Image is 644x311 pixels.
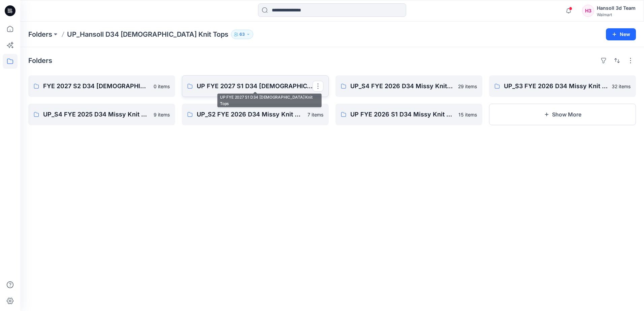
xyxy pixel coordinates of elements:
a: UP_S2 FYE 2026 D34 Missy Knit Tops7 items [182,104,329,125]
a: UP_S3 FYE 2026 D34 Missy Knit Tops_Hansoll32 items [489,75,636,97]
p: UP_S3 FYE 2026 D34 Missy Knit Tops_Hansoll [504,81,608,91]
p: 29 items [458,83,477,90]
p: UP FYE 2027 S1 D34 [DEMOGRAPHIC_DATA] Knit Tops [197,81,313,91]
a: UP FYE 2026 S1 D34 Missy Knit Tops Hansoll15 items [335,104,482,125]
a: UP FYE 2027 S1 D34 [DEMOGRAPHIC_DATA] Knit Tops [182,75,329,97]
div: Hansoll 3d Team [597,4,636,12]
p: 0 items [154,83,170,90]
p: 15 items [458,111,477,118]
a: UP_S4 FYE 2025 D34 Missy Knit Tops_Hansoll9 items [28,104,175,125]
p: 7 items [308,111,323,118]
p: UP_S4 FYE 2025 D34 Missy Knit Tops_Hansoll [43,110,150,119]
p: UP_S4 FYE 2026 D34 Missy Knit Tops [350,81,454,91]
p: 32 items [612,83,631,90]
p: UP_S2 FYE 2026 D34 Missy Knit Tops [197,110,303,119]
a: Folders [28,30,52,39]
p: UP FYE 2026 S1 D34 Missy Knit Tops Hansoll [350,110,454,119]
p: FYE 2027 S2 D34 [DEMOGRAPHIC_DATA] Tops - Hansoll [43,81,150,91]
a: UP_S4 FYE 2026 D34 Missy Knit Tops29 items [335,75,482,97]
button: Show More [489,104,636,125]
button: 63 [231,30,253,39]
button: New [606,28,636,40]
a: FYE 2027 S2 D34 [DEMOGRAPHIC_DATA] Tops - Hansoll0 items [28,75,175,97]
p: 63 [239,31,245,38]
div: Walmart [597,12,636,17]
div: H3 [582,5,594,17]
p: 9 items [154,111,170,118]
p: UP_Hansoll D34 [DEMOGRAPHIC_DATA] Knit Tops [67,30,228,39]
h4: Folders [28,57,52,65]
